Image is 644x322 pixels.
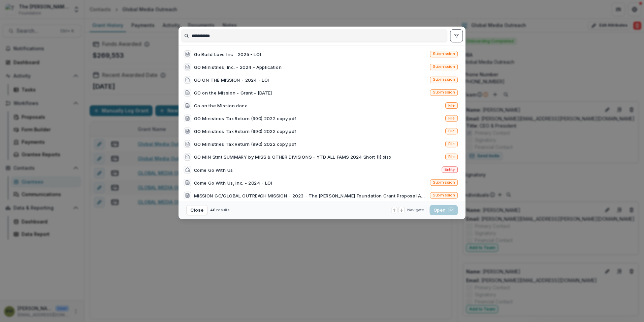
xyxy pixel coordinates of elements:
[194,64,282,71] div: GO Ministries, Inc. - 2024 - Application
[194,141,296,147] div: GO Ministries Tax Return (990) 2022 copy.pdf
[194,51,261,58] div: Go Build Love Inc - 2025 - LOI
[216,208,229,212] span: results
[194,89,272,96] div: GO on the Mission - Grant - [DATE]
[194,192,427,199] div: MISSION GO/GLOBAL OUTREACH MISSION - 2023 - The [PERSON_NAME] Foundation Grant Proposal Application
[450,29,463,42] button: toggle filters
[407,207,424,213] span: Navigate
[194,166,233,173] div: Come Go With Us
[448,103,455,108] span: File
[429,205,458,215] button: Open
[448,141,455,146] span: File
[194,115,296,122] div: GO Ministries Tax Return (990) 2022 copy.pdf
[433,193,455,198] span: Submission
[448,116,455,120] span: File
[194,179,272,186] div: Come Go With Us, Inc. - 2024 - LOI
[433,52,455,56] span: Submission
[194,77,269,83] div: GO ON THE MISSION - 2024 - LOI
[433,64,455,69] span: Submission
[194,154,391,160] div: GO MIN Stmt SUMMARY by MISS & OTHER DIVISIONS - YTD ALL FAMS 2024 Short (1).xlsx
[433,77,455,82] span: Submission
[445,167,455,172] span: Entity
[186,205,208,215] button: Close
[433,180,455,185] span: Submission
[448,129,455,133] span: File
[210,208,215,212] span: 46
[194,102,247,109] div: Go on the Mission.docx
[194,128,296,135] div: GO Ministries Tax Return (990) 2022 copy.pdf
[433,90,455,95] span: Submission
[448,154,455,159] span: File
